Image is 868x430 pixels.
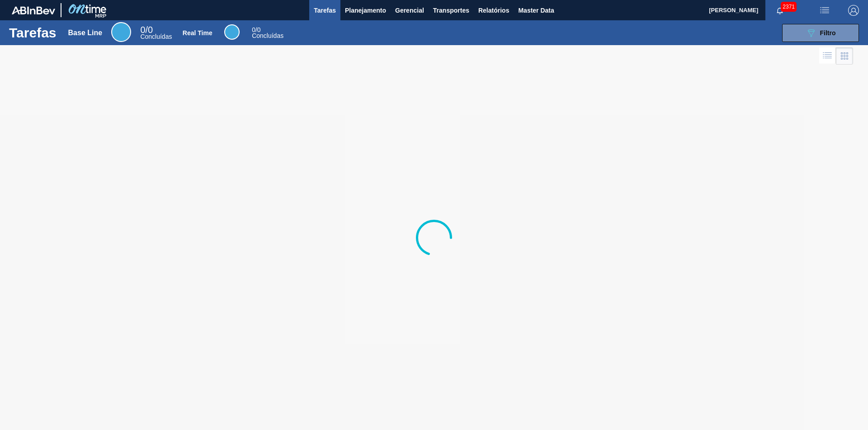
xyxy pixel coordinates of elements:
span: Concluídas [140,33,172,40]
div: Real Time [224,24,240,40]
span: / 0 [252,26,260,33]
button: Notificações [765,4,794,17]
div: Base Line [68,29,103,37]
button: Filtro [782,24,859,42]
span: Master Data [518,5,554,16]
img: userActions [819,5,830,16]
span: 2371 [781,2,797,12]
img: Logout [848,5,859,16]
span: Transportes [433,5,469,16]
span: Filtro [820,29,836,37]
div: Base Line [111,22,131,42]
span: 0 [140,25,145,35]
span: Relatórios [478,5,509,16]
div: Real Time [183,29,212,37]
span: 0 [252,26,255,33]
img: TNhmsLtSVTkK8tSr43FrP2fwEKptu5GPRR3wAAAABJRU5ErkJggg== [12,6,55,14]
span: Planejamento [345,5,386,16]
span: Concluídas [252,32,283,39]
span: Gerencial [395,5,424,16]
span: Tarefas [314,5,336,16]
div: Real Time [252,27,283,39]
h1: Tarefas [9,28,57,38]
span: / 0 [140,25,153,35]
div: Base Line [140,26,172,40]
